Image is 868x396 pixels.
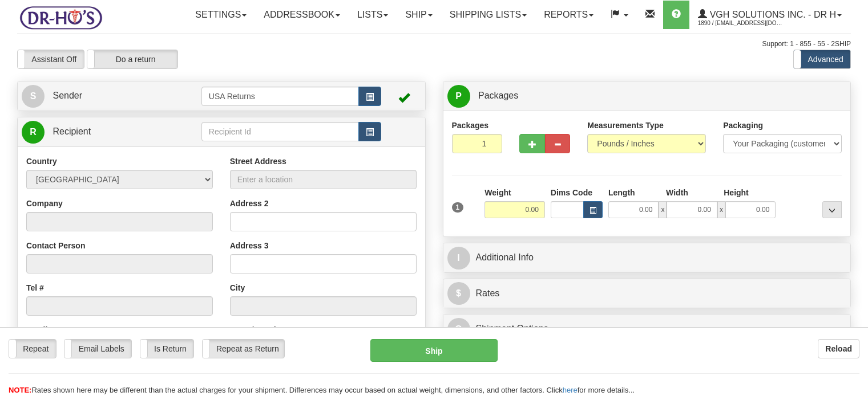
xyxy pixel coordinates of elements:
[64,340,131,358] label: Email Labels
[447,246,847,270] a: IAdditional Info
[22,85,45,108] span: S
[22,121,45,144] span: R
[17,39,851,49] div: Support: 1 - 855 - 55 - 2SHIP
[53,91,82,100] span: Sender
[230,282,245,293] label: City
[201,122,359,141] input: Recipient Id
[26,156,57,167] label: Country
[441,1,535,29] a: Shipping lists
[659,201,667,218] span: x
[22,120,181,144] a: R Recipient
[87,50,177,68] label: Do a return
[349,1,397,29] a: Lists
[587,120,664,131] label: Measurements Type
[723,120,763,131] label: Packaging
[478,91,518,100] span: Packages
[26,198,63,209] label: Company
[397,1,441,29] a: Ship
[230,240,269,251] label: Address 3
[230,324,290,336] label: State / Province
[563,386,578,394] a: here
[18,50,84,68] label: Assistant Off
[447,282,847,305] a: $Rates
[698,18,784,29] span: 1890 / [EMAIL_ADDRESS][DOMAIN_NAME]
[17,3,104,32] img: logo1890.jpg
[666,187,688,198] label: Width
[822,201,842,218] div: ...
[551,187,592,198] label: Dims Code
[452,120,489,131] label: Packages
[447,282,470,305] span: $
[447,85,470,108] span: P
[230,170,417,189] input: Enter a location
[717,201,725,218] span: x
[818,339,859,358] button: Reload
[140,340,193,358] label: Is Return
[794,50,850,68] label: Advanced
[825,344,852,353] b: Reload
[9,340,56,358] label: Repeat
[53,126,91,136] span: Recipient
[22,84,201,108] a: S Sender
[842,140,867,256] iframe: chat widget
[370,339,498,362] button: Ship
[608,187,635,198] label: Length
[724,187,749,198] label: Height
[452,202,464,213] span: 1
[187,1,255,29] a: Settings
[9,386,31,394] span: NOTE:
[230,198,269,209] label: Address 2
[203,340,284,358] label: Repeat as Return
[26,282,44,293] label: Tel #
[447,318,470,341] span: O
[230,156,286,167] label: Street Address
[707,10,836,19] span: VGH Solutions Inc. - Dr H
[447,84,847,108] a: P Packages
[26,324,47,336] label: Email
[485,187,511,198] label: Weight
[535,1,602,29] a: Reports
[447,247,470,270] span: I
[201,87,359,106] input: Sender Id
[255,1,349,29] a: Addressbook
[689,1,850,29] a: VGH Solutions Inc. - Dr H 1890 / [EMAIL_ADDRESS][DOMAIN_NAME]
[26,240,85,251] label: Contact Person
[447,317,847,341] a: OShipment Options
